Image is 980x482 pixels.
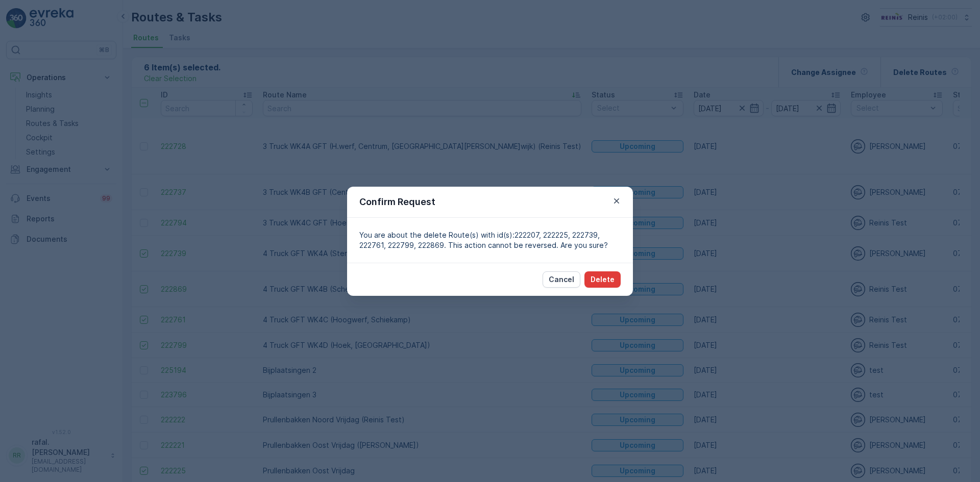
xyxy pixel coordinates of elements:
p: Cancel [549,274,574,285]
p: Confirm Request [359,195,435,209]
p: You are about the delete Route(s) with id(s):222207, 222225, 222739, 222761, 222799, 222869. This... [359,230,621,250]
button: Cancel [543,271,580,288]
button: Delete [584,271,621,288]
p: Delete [591,274,615,285]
